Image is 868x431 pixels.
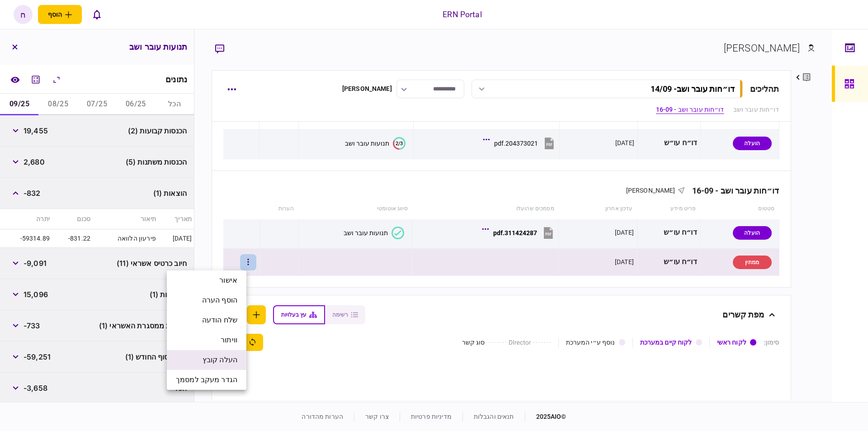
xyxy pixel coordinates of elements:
[219,275,237,286] span: אישור
[202,315,237,326] span: שלח הודעה
[176,374,237,385] span: הגדר מעקב למסמך
[203,355,237,365] span: העלה קובץ
[202,295,237,306] span: הוסף הערה
[221,335,237,346] span: וויתור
